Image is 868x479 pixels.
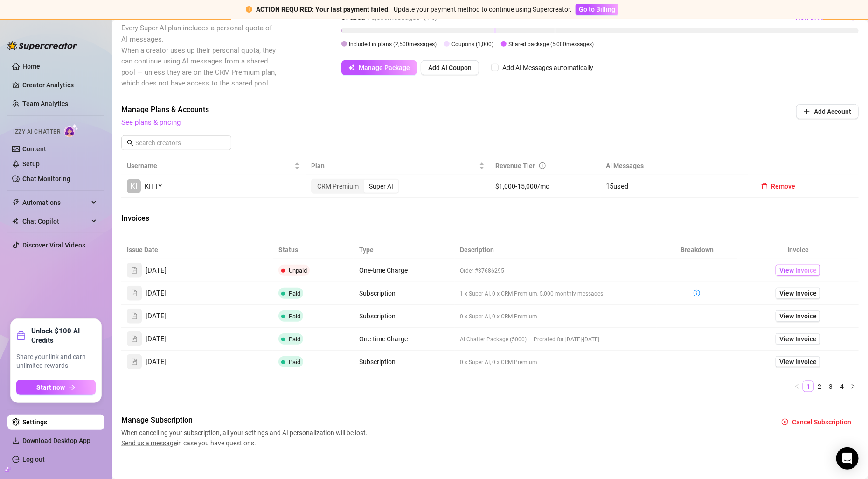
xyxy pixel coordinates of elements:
[22,418,47,426] a: Settings
[37,384,65,391] span: Start now
[22,456,45,463] a: Log out
[246,6,252,13] span: exclamation-circle
[814,108,851,115] span: Add Account
[256,6,390,13] strong: ACTION REQUIRED: Your last payment failed.
[455,351,657,373] td: 0 x Super AI, 0 x CRM Premium
[776,333,820,345] a: View Invoice
[359,312,396,320] span: Subscription
[428,64,472,71] span: Add AI Coupon
[5,466,11,472] span: build
[289,336,300,343] span: Paid
[836,381,847,392] li: 4
[131,313,138,319] span: file-text
[22,100,68,107] a: Team Analytics
[22,145,46,153] a: Content
[460,336,600,343] span: AI Chatter Package (5000) — Prorated for [DATE]-[DATE]
[121,415,370,426] span: Manage Subscription
[22,437,90,444] span: Download Desktop App
[803,381,813,392] a: 1
[694,290,700,296] span: info-circle
[16,331,26,340] span: gift
[146,357,167,368] span: [DATE]
[349,41,437,48] span: Included in plans ( 2,500 messages)
[424,13,437,21] span: ( 1 %)
[502,63,593,73] div: Add AI Messages automatically
[579,6,615,13] span: Go to Billing
[364,180,398,193] div: Super AI
[847,381,859,392] li: Next Page
[792,418,851,426] span: Cancel Subscription
[289,267,307,274] span: Unpaid
[130,180,138,193] span: KI
[606,182,629,190] span: 15 used
[146,288,167,299] span: [DATE]
[779,311,817,321] span: View Invoice
[359,335,408,343] span: One-time Charge
[359,358,396,366] span: Subscription
[146,311,167,322] span: [DATE]
[451,41,493,48] span: Coupons ( 1,000 )
[12,218,18,225] img: Chat Copilot
[796,104,859,119] button: Add Account
[16,380,96,395] button: Start nowarrow-right
[368,13,420,21] span: / 8,500 messages
[146,334,167,345] span: [DATE]
[69,384,76,391] span: arrow-right
[737,241,859,259] th: Invoice
[803,381,814,392] li: 1
[776,356,820,367] a: View Invoice
[455,241,657,259] th: Description
[490,175,601,198] td: $1,000-15,000/mo
[121,439,177,447] span: Send us a message
[121,24,276,87] span: Every Super AI plan includes a personal quota of AI messages. When a creator uses up their person...
[539,162,546,169] span: info-circle
[776,288,820,299] a: View Invoice
[804,108,810,115] span: plus
[312,180,364,193] div: CRM Premium
[825,381,836,392] li: 3
[121,157,306,175] th: Username
[311,161,477,171] span: Plan
[121,428,370,448] span: When cancelling your subscription, all your settings and AI personalization will be lost. in case...
[12,199,20,206] span: thunderbolt
[776,265,820,276] a: View Invoice
[776,310,820,322] a: View Invoice
[16,352,96,371] span: Share your link and earn unlimited rewards
[22,195,89,210] span: Automations
[289,359,300,366] span: Paid
[774,415,859,430] button: Cancel Subscription
[354,241,455,259] th: Type
[131,359,138,365] span: file-text
[22,63,40,70] a: Home
[127,140,133,146] span: search
[761,183,768,190] span: delete
[836,447,859,470] div: Open Intercom Messenger
[850,384,856,389] span: right
[145,183,162,190] span: KITTY
[754,179,803,194] button: Remove
[657,241,737,259] th: Breakdown
[576,6,618,13] a: Go to Billing
[7,41,77,50] img: logo-BBDzfeDw.svg
[782,419,788,425] span: close-circle
[847,381,859,392] button: right
[359,267,408,274] span: One-time Charge
[31,326,96,345] strong: Unlock $100 AI Credits
[131,336,138,342] span: file-text
[826,381,836,392] a: 3
[771,183,796,190] span: Remove
[341,60,417,75] button: Manage Package
[837,381,847,392] a: 4
[576,4,618,15] button: Go to Billing
[779,334,817,344] span: View Invoice
[779,357,817,367] span: View Invoice
[131,290,138,296] span: file-text
[460,359,538,366] span: 0 x Super AI, 0 x CRM Premium
[121,213,278,224] span: Invoices
[394,6,572,13] span: Update your payment method to continue using Supercreator.
[289,313,300,320] span: Paid
[22,241,85,249] a: Discover Viral Videos
[22,160,40,168] a: Setup
[13,127,60,136] span: Izzy AI Chatter
[421,60,479,75] button: Add AI Coupon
